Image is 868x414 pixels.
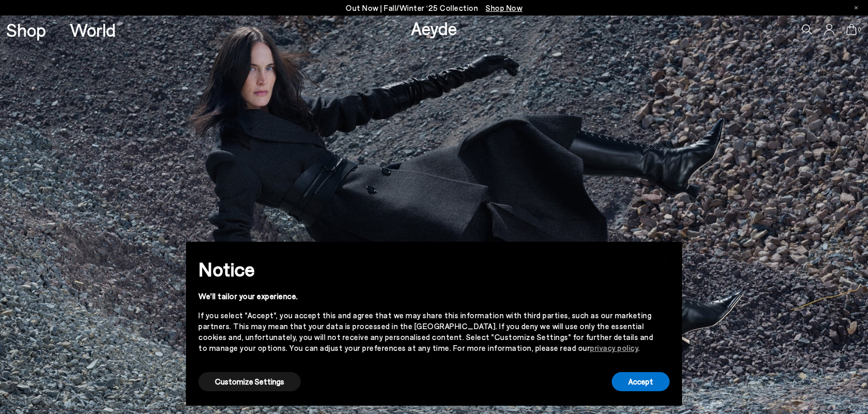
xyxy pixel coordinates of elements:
[6,21,46,39] a: Shop
[662,249,669,264] span: ×
[198,310,653,353] div: If you select "Accept", you accept this and agree that we may share this information with third p...
[486,3,522,12] span: Navigate to /collections/new-in
[653,245,678,270] button: Close this notice
[70,21,116,39] a: World
[198,372,301,391] button: Customize Settings
[346,2,522,14] p: Out Now | Fall/Winter ‘25 Collection
[612,372,670,391] button: Accept
[411,17,457,39] a: Aeyde
[846,24,857,35] a: 0
[857,27,862,33] span: 0
[590,343,638,352] a: privacy policy
[198,256,653,283] h2: Notice
[198,291,653,302] div: We'll tailor your experience.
